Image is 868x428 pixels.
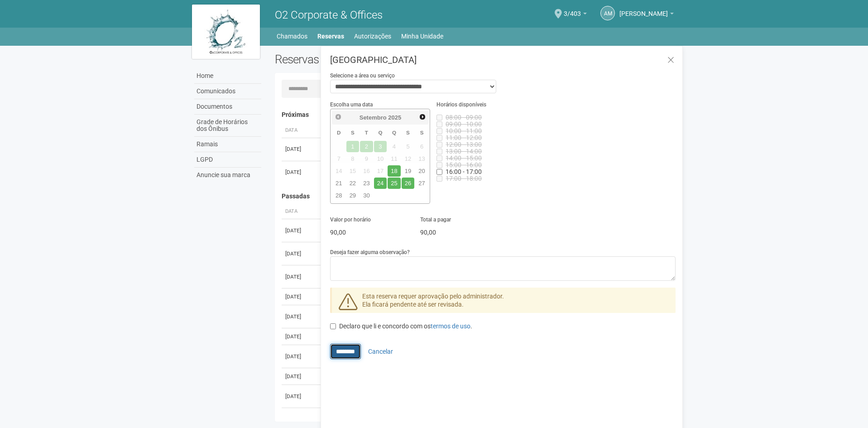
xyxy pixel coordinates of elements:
[388,178,401,189] a: 25
[388,153,401,164] span: 11
[365,130,368,135] span: Terça
[360,114,387,121] span: Setembro
[346,190,360,201] a: 29
[436,101,486,109] label: Horários disponíveis
[564,1,581,17] span: 3/403
[436,115,442,120] input: 08:00 - 09:00
[282,345,318,368] td: [DATE]
[332,190,345,201] a: 28
[332,153,345,164] span: 7
[374,141,387,152] span: 3
[194,137,261,152] a: Ramais
[330,323,336,329] input: Declaro que li e concordo com ostermos de uso.
[431,322,470,330] a: termos de uso
[282,265,318,289] td: [DATE]
[332,165,345,177] span: 14
[330,101,373,109] label: Escolha uma data
[318,289,579,305] td: Área Coffee Break (Pré-Função) Bloco 2
[282,385,318,408] td: [DATE]
[330,228,406,236] p: 90,00
[446,141,482,148] span: Horário indisponível
[436,169,442,175] input: 16:00 - 17:00
[318,368,579,385] td: Sala de Reunião Interna 1 Bloco 2 (até 30 pessoas)
[374,165,387,177] span: 17
[446,175,482,182] span: Horário indisponível
[446,114,482,121] span: Horário indisponível
[282,305,318,328] td: [DATE]
[282,193,670,200] h4: Passadas
[402,178,415,189] a: 26
[436,155,442,161] input: 14:00 - 15:00
[436,176,442,182] input: 17:00 - 18:00
[417,111,428,122] a: Próximo
[362,344,399,359] button: Cancelar
[318,385,579,408] td: Área Coffee Break (Pré-Função) Bloco 2
[277,30,307,43] a: Chamados
[436,162,442,168] input: 15:00 - 16:00
[436,142,442,148] input: 12:00 - 13:00
[446,161,482,168] span: Horário indisponível
[346,178,360,189] a: 22
[360,141,373,152] span: 2
[564,11,587,19] a: 3/403
[194,152,261,168] a: LGPD
[415,153,428,164] span: 13
[330,216,371,224] label: Valor por horário
[406,130,410,135] span: Sexta
[415,178,428,189] a: 27
[388,165,401,177] a: 18
[415,141,428,152] span: 6
[388,114,401,121] span: 2025
[346,141,360,152] span: 1
[402,141,415,152] span: 5
[330,248,410,256] label: Deseja fazer alguma observação?
[194,84,261,99] a: Comunicados
[446,154,482,162] span: Horário indisponível
[317,30,344,43] a: Reservas
[330,288,676,313] div: Esta reserva requer aprovação pelo administrador. Ela ficará pendente até ser revisada.
[360,190,373,201] a: 30
[337,130,340,135] span: Domingo
[420,216,451,224] label: Total a pagar
[330,55,676,64] h3: [GEOGRAPHIC_DATA]
[401,30,443,43] a: Minha Unidade
[275,53,469,66] h2: Reservas
[446,134,482,141] span: Horário indisponível
[619,1,668,17] span: Anny Marcelle Gonçalves
[330,72,395,80] label: Selecione a área ou serviço
[420,228,496,236] p: 90,00
[318,242,579,265] td: Sala de Reunião Interna 1 Bloco 2 (até 30 pessoas)
[351,130,355,135] span: Segunda
[388,141,401,152] span: 4
[282,368,318,385] td: [DATE]
[446,127,482,135] span: Horário indisponível
[282,161,318,184] td: [DATE]
[402,165,415,177] a: 19
[318,345,579,368] td: Sala de Reunião Interna 1 Bloco 2 (até 30 pessoas)
[275,9,383,21] span: O2 Corporate & Offices
[194,68,261,84] a: Home
[392,130,396,135] span: Quinta
[282,111,670,118] h4: Próximas
[194,115,261,137] a: Grade de Horários dos Ônibus
[282,219,318,242] td: [DATE]
[282,123,318,138] th: Data
[318,123,579,138] th: Área ou Serviço
[436,128,442,134] input: 10:00 - 11:00
[402,153,415,164] span: 12
[318,138,579,161] td: Sala de Reunião Interna 2 Bloco 2 (até 30 pessoas)
[354,30,391,43] a: Autorizações
[619,11,674,19] a: [PERSON_NAME]
[318,305,579,328] td: Sala de Reunião Interna 1 Bloco 2 (até 30 pessoas)
[318,328,579,345] td: Sala de Reunião Interna 1 Bloco 4 (até 30 pessoas)
[333,111,343,122] a: Anterior
[318,265,579,289] td: Sala de Reunião Interna 2 Bloco 2 (até 30 pessoas)
[420,130,424,135] span: Sábado
[346,165,360,177] span: 15
[436,135,442,141] input: 11:00 - 12:00
[415,165,428,177] a: 20
[436,121,442,127] input: 09:00 - 10:00
[446,168,482,175] span: Horário indisponível
[360,165,373,177] span: 16
[282,242,318,265] td: [DATE]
